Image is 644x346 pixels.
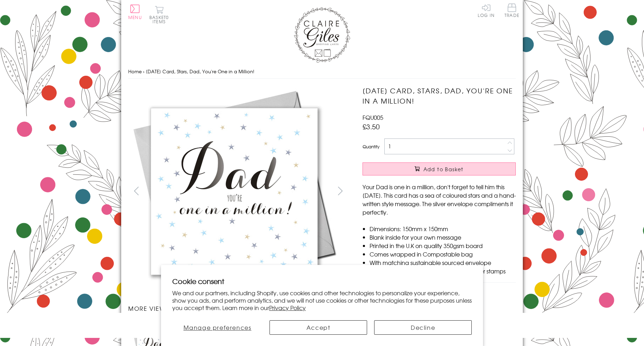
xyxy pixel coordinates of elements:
p: Your Dad is one in a million, don't forget to tell him this [DATE]. This card has a sea of colour... [363,183,516,216]
li: Printed in the U.K on quality 350gsm board [370,241,516,250]
a: Trade [504,4,519,19]
h2: Cookie consent [172,276,472,286]
button: Decline [374,320,472,335]
button: prev [128,183,144,199]
img: Claire Giles Greetings Cards [294,7,350,63]
span: 0 items [153,14,169,25]
span: [DATE] Card, Stars, Dad, You're One in a Million! [146,68,254,75]
button: Add to Basket [363,162,516,175]
a: Privacy Policy [269,303,306,312]
img: Father's Day Card, Stars, Dad, You're One in a Million! [128,86,340,297]
p: We and our partners, including Shopify, use cookies and other technologies to personalize your ex... [172,289,472,311]
li: Dimensions: 150mm x 150mm [370,224,516,233]
span: £3.50 [363,122,380,131]
span: FQU005 [363,113,383,122]
span: › [143,68,144,75]
button: Accept [270,320,367,335]
a: Home [128,68,142,75]
label: Quantity [363,143,379,150]
span: Trade [504,4,519,17]
button: Basket0 items [149,6,169,24]
h3: More views [128,304,348,313]
span: Menu [128,14,142,20]
li: Blank inside for your own message [370,233,516,241]
li: Comes wrapped in Compostable bag [370,250,516,258]
a: Log In [478,4,495,17]
span: Manage preferences [184,323,252,332]
span: Add to Basket [423,166,464,173]
button: next [333,183,348,199]
button: Menu [128,5,142,19]
button: Manage preferences [172,320,262,335]
h1: [DATE] Card, Stars, Dad, You're One in a Million! [363,86,516,106]
li: With matching sustainable sourced envelope [370,258,516,267]
nav: breadcrumbs [128,64,516,79]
